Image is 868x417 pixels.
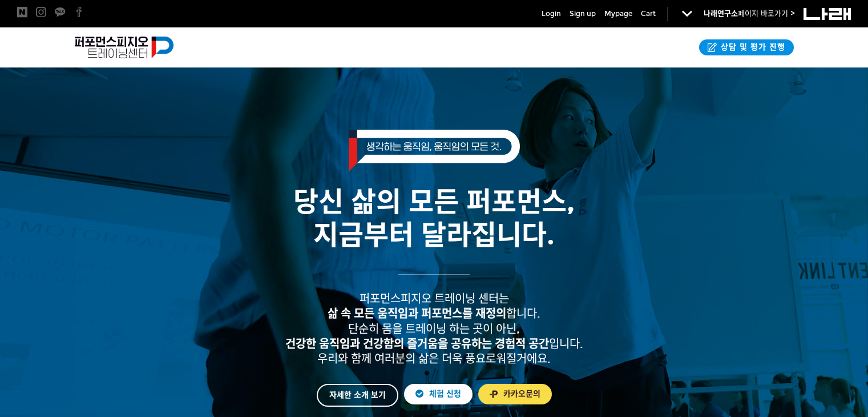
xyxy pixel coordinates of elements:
span: 상담 및 평가 진행 [717,42,785,53]
span: 당신 삶의 모든 퍼포먼스, 지금부터 달라집니다. [293,185,575,252]
a: Login [542,8,561,19]
strong: 나래연구소 [704,9,738,18]
a: Mypage [604,8,632,19]
a: 자세한 소개 보기 [317,384,398,407]
a: Cart [641,8,656,19]
a: 카카오문의 [478,384,552,404]
a: Sign up [570,8,596,19]
span: 퍼포먼스피지오 트레이닝 센터는 [360,292,509,306]
a: 상담 및 평가 진행 [699,39,794,55]
span: 우리와 함께 여러분의 삶은 더욱 풍요로워질거에요. [317,352,551,366]
a: 체험 신청 [404,384,473,404]
span: 단순히 몸을 트레이닝 하는 곳이 아닌, [348,322,520,336]
img: 생각하는 움직임, 움직임의 모든 것. [349,130,520,171]
strong: 삶 속 모든 움직임과 퍼포먼스를 재정의 [328,307,506,320]
strong: 건강한 움직임과 건강함의 즐거움을 공유하는 경험적 공간 [285,337,549,351]
a: 나래연구소페이지 바로가기 > [704,9,795,18]
span: 합니다. [328,307,540,320]
span: 입니다. [285,337,583,351]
